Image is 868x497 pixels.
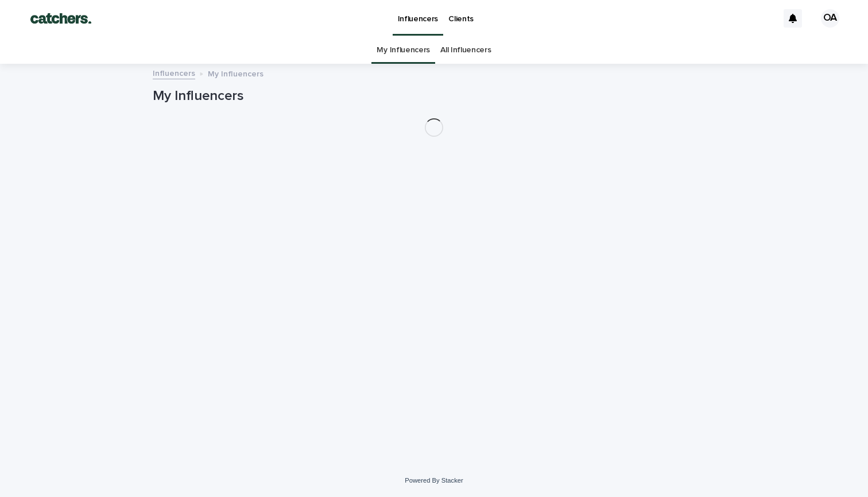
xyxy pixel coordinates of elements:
a: Influencers [153,66,195,79]
a: Powered By Stacker [405,477,463,484]
a: All Influencers [440,37,491,64]
a: My Influencers [377,37,430,64]
h1: My Influencers [153,88,715,105]
p: My Influencers [208,67,263,79]
div: OA [821,9,839,28]
img: v2itfyCJQeeYoQfrvWhc [23,7,99,30]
